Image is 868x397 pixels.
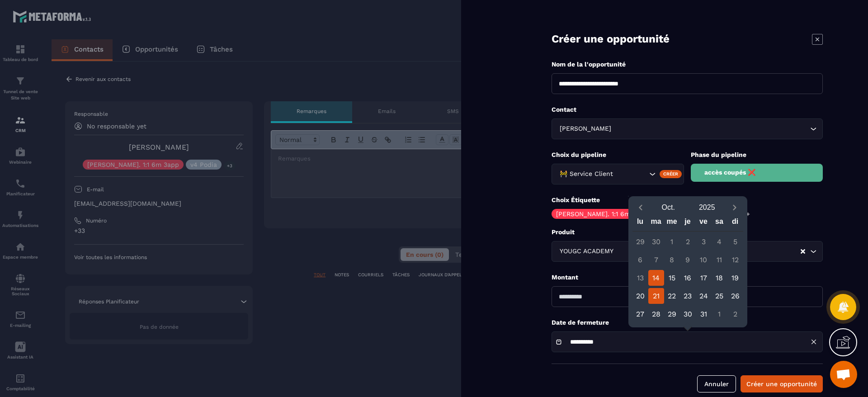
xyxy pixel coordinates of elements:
[648,270,664,286] div: 14
[632,215,648,231] div: lu
[648,234,664,250] div: 30
[649,199,688,215] button: Open months overlay
[727,215,743,231] div: di
[552,241,823,262] div: Search for option
[727,234,743,250] div: 5
[696,306,712,322] div: 31
[552,151,684,159] p: Choix du pipeline
[632,215,743,322] div: Calendar wrapper
[664,270,680,286] div: 15
[632,234,743,322] div: Calendar days
[648,306,664,322] div: 28
[557,124,613,134] span: [PERSON_NAME]
[727,270,743,286] div: 19
[727,306,743,322] div: 2
[680,215,696,231] div: je
[664,234,680,250] div: 1
[680,270,696,286] div: 16
[741,375,823,392] button: Créer une opportunité
[557,169,615,179] span: 🚧 Service Client
[632,252,648,268] div: 6
[613,124,808,134] input: Search for option
[664,215,680,231] div: me
[712,252,727,268] div: 11
[680,288,696,304] div: 23
[632,288,648,304] div: 20
[664,288,680,304] div: 22
[830,361,857,388] div: Ouvrir le chat
[552,118,823,139] div: Search for option
[664,306,680,322] div: 29
[688,199,726,215] button: Open years overlay
[697,375,736,392] button: Annuler
[696,252,712,268] div: 10
[680,234,696,250] div: 2
[712,306,727,322] div: 1
[552,164,684,184] div: Search for option
[727,252,743,268] div: 12
[691,151,823,159] p: Phase du pipeline
[648,252,664,268] div: 7
[615,246,800,256] input: Search for option
[552,228,823,236] p: Produit
[801,248,805,255] button: Clear Selected
[696,270,712,286] div: 17
[680,306,696,322] div: 30
[552,318,823,327] p: Date de fermeture
[557,246,615,256] span: YOUGC ACADEMY
[632,270,648,286] div: 13
[632,306,648,322] div: 27
[552,196,823,204] p: Choix Étiquette
[660,170,682,178] div: Créer
[552,273,823,282] p: Montant
[648,215,664,231] div: ma
[726,201,743,213] button: Next month
[712,215,727,231] div: sa
[648,288,664,304] div: 21
[552,105,823,114] p: Contact
[712,288,727,304] div: 25
[664,252,680,268] div: 8
[552,60,823,69] p: Nom de la l'opportunité
[632,201,649,213] button: Previous month
[712,270,727,286] div: 18
[712,234,727,250] div: 4
[632,234,648,250] div: 29
[696,234,712,250] div: 3
[680,252,696,268] div: 9
[727,288,743,304] div: 26
[615,169,647,179] input: Search for option
[696,215,712,231] div: ve
[696,288,712,304] div: 24
[552,32,670,47] p: Créer une opportunité
[556,211,648,217] p: [PERSON_NAME]. 1:1 6m 3app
